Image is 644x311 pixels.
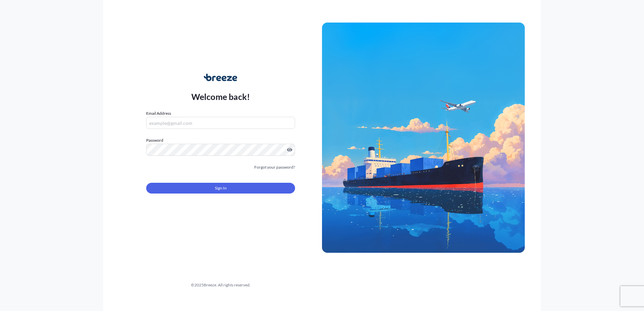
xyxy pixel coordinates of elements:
[287,147,292,152] button: Show password
[146,117,295,129] input: example@gmail.com
[191,91,250,102] p: Welcome back!
[119,282,322,288] div: © 2025 Breeze. All rights reserved.
[146,183,295,194] button: Sign In
[215,185,227,192] span: Sign In
[322,23,525,253] img: Ship illustration
[254,164,295,171] a: Forgot your password?
[146,110,171,117] label: Email Address
[146,137,295,144] label: Password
